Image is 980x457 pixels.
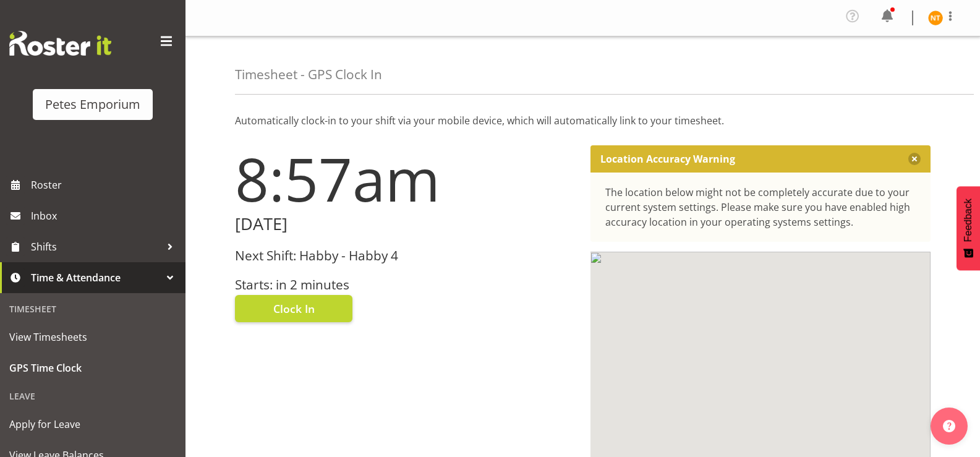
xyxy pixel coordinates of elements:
[3,352,182,383] a: GPS Time Clock
[943,420,955,432] img: help-xxl-2.png
[31,176,179,194] span: Roster
[45,95,140,114] div: Petes Emporium
[9,328,176,346] span: View Timesheets
[273,301,315,317] span: Clock In
[908,153,921,165] button: Close message
[31,207,179,225] span: Inbox
[9,415,176,434] span: Apply for Leave
[235,67,382,82] h4: Timesheet - GPS Clock In
[963,199,974,242] span: Feedback
[235,215,576,234] h2: [DATE]
[3,383,182,409] div: Leave
[3,409,182,440] a: Apply for Leave
[235,113,931,128] p: Automatically clock-in to your shift via your mobile device, which will automatically link to you...
[957,186,980,270] button: Feedback - Show survey
[235,145,576,212] h1: 8:57am
[31,268,161,287] span: Time & Attendance
[235,295,352,322] button: Clock In
[9,31,111,56] img: Rosterit website logo
[31,237,161,256] span: Shifts
[3,296,182,322] div: Timesheet
[9,359,176,377] span: GPS Time Clock
[605,185,916,229] div: The location below might not be completely accurate due to your current system settings. Please m...
[235,249,576,263] h3: Next Shift: Habby - Habby 4
[928,11,943,25] img: nicole-thomson8388.jpg
[235,278,576,292] h3: Starts: in 2 minutes
[600,153,735,165] p: Location Accuracy Warning
[3,322,182,352] a: View Timesheets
